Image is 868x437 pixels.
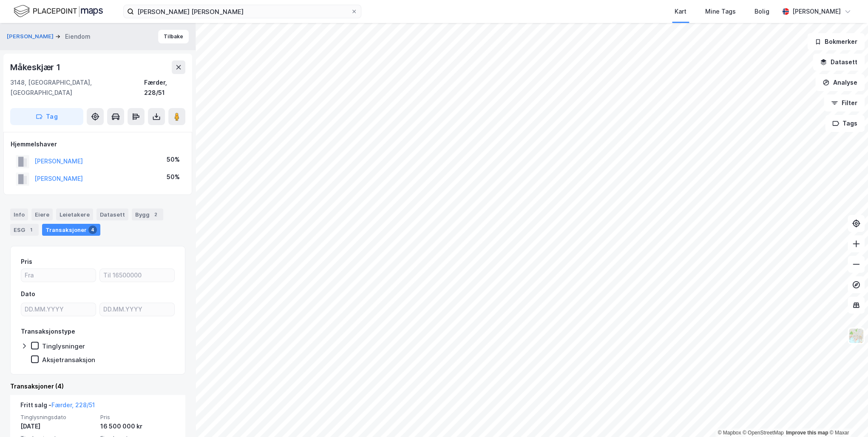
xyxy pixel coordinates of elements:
input: Fra [21,269,96,282]
div: [DATE] [20,421,95,431]
div: Tinglysninger [42,342,85,350]
div: ESG [10,224,39,236]
a: OpenStreetMap [743,430,784,436]
div: Aksjetransaksjon [42,356,95,364]
div: 50% [167,154,180,165]
div: Leietakere [56,209,93,220]
button: [PERSON_NAME] [7,32,55,41]
div: Kart [675,6,686,17]
button: Datasett [813,54,865,71]
div: Kontrollprogram for chat [825,396,868,437]
div: 16 500 000 kr [100,421,175,431]
button: Tilbake [158,30,189,43]
div: Færder, 228/51 [144,77,185,98]
span: Pris [100,414,175,421]
div: Datasett [96,209,128,220]
div: Bolig [755,6,769,17]
a: Mapbox [718,430,741,436]
div: Dato [21,289,35,299]
input: DD.MM.YYYY [21,303,96,316]
div: 4 [88,226,97,234]
img: logo.f888ab2527a4732fd821a326f86c7f29.svg [14,4,103,19]
div: Fritt salg - [20,400,95,414]
button: Tags [825,115,865,132]
div: Transaksjonstype [21,326,75,337]
div: [PERSON_NAME] [792,6,841,17]
button: Bokmerker [807,33,865,50]
a: Færder, 228/51 [51,401,95,408]
button: Filter [824,94,865,111]
a: Improve this map [786,430,828,436]
span: Tinglysningsdato [20,414,95,421]
div: Mine Tags [705,6,736,17]
div: 50% [167,172,180,182]
div: Transaksjoner [42,224,100,236]
input: Søk på adresse, matrikkel, gårdeiere, leietakere eller personer [134,5,351,18]
div: Hjemmelshaver [11,139,185,149]
div: Transaksjoner (4) [10,381,185,391]
div: Pris [21,257,32,267]
div: Info [10,209,28,220]
div: 1 [27,226,35,234]
input: DD.MM.YYYY [100,303,174,316]
input: Til 16500000 [100,269,174,282]
div: 3148, [GEOGRAPHIC_DATA], [GEOGRAPHIC_DATA] [10,77,144,98]
button: Analyse [815,74,865,91]
div: Bygg [132,209,163,220]
div: 2 [151,210,160,219]
img: Z [848,328,864,344]
iframe: Chat Widget [825,396,868,437]
div: Eiendom [65,31,91,42]
button: Tag [10,108,83,125]
div: Eiere [31,209,53,220]
div: Måkeskjær 1 [10,60,62,74]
